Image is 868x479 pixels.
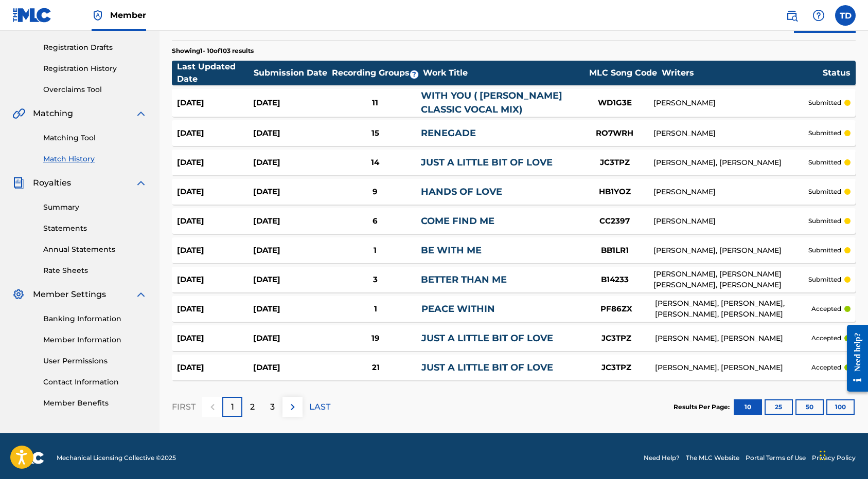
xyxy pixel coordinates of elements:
[674,402,732,412] p: Results Per Page:
[43,398,147,409] a: Member Benefits
[43,154,147,164] a: Match History
[177,127,253,139] div: [DATE]
[653,269,808,290] div: [PERSON_NAME], [PERSON_NAME] [PERSON_NAME], [PERSON_NAME]
[578,362,655,374] div: JC3TPZ
[410,70,418,79] span: ?
[653,157,808,168] div: [PERSON_NAME], [PERSON_NAME]
[839,317,868,399] iframe: Resource Center
[421,127,476,139] a: RENEGADE
[253,215,329,227] div: [DATE]
[576,215,653,227] div: CC2397
[12,288,25,301] img: Member Settings
[231,401,234,413] p: 1
[177,274,253,286] div: [DATE]
[43,133,147,143] a: Matching Tool
[820,440,826,471] div: Drag
[786,9,798,22] img: search
[43,335,147,345] a: Member Information
[253,245,329,256] div: [DATE]
[808,158,841,167] p: submitted
[817,430,868,479] iframe: Chat Widget
[250,401,255,413] p: 2
[43,244,147,255] a: Annual Statements
[808,246,841,255] p: submitted
[421,90,562,115] a: WITH YOU ( [PERSON_NAME] CLASSIC VOCAL MIX)
[172,401,196,413] p: FIRST
[177,333,253,344] div: [DATE]
[287,401,299,413] img: right
[177,215,253,227] div: [DATE]
[330,362,421,374] div: 21
[653,187,808,197] div: [PERSON_NAME]
[253,333,329,344] div: [DATE]
[12,107,25,120] img: Matching
[655,298,811,320] div: [PERSON_NAME], [PERSON_NAME], [PERSON_NAME], [PERSON_NAME]
[653,245,808,256] div: [PERSON_NAME], [PERSON_NAME]
[33,288,106,301] span: Member Settings
[253,97,329,109] div: [DATE]
[43,63,147,74] a: Registration History
[110,9,146,21] span: Member
[253,274,329,286] div: [DATE]
[808,216,841,226] p: submitted
[33,107,73,120] span: Matching
[576,97,653,109] div: WD1G3E
[43,223,147,234] a: Statements
[578,333,655,344] div: JC3TPZ
[12,8,52,23] img: MLC Logo
[330,157,421,169] div: 14
[43,265,147,276] a: Rate Sheets
[172,46,254,56] p: Showing 1 - 10 of 103 results
[811,363,841,372] p: accepted
[421,215,494,227] a: COME FIND ME
[43,314,147,324] a: Banking Information
[331,67,423,79] div: Recording Groups
[662,67,823,79] div: Writers
[812,453,856,463] a: Privacy Policy
[653,216,808,227] div: [PERSON_NAME]
[826,399,855,415] button: 100
[177,61,254,85] div: Last Updated Date
[808,187,841,196] p: submitted
[421,303,495,315] a: PEACE WITHIN
[253,186,329,198] div: [DATE]
[812,9,825,22] img: help
[823,67,851,79] div: Status
[57,453,176,463] span: Mechanical Licensing Collective © 2025
[330,274,421,286] div: 3
[43,84,147,95] a: Overclaims Tool
[795,399,824,415] button: 50
[655,333,811,344] div: [PERSON_NAME], [PERSON_NAME]
[254,67,330,79] div: Submission Date
[421,157,553,168] a: JUST A LITTLE BIT OF LOVE
[421,362,553,373] a: JUST A LITTLE BIT OF LOVE
[253,127,329,139] div: [DATE]
[177,245,253,256] div: [DATE]
[12,177,25,189] img: Royalties
[253,362,329,374] div: [DATE]
[808,128,841,138] p: submitted
[43,42,147,53] a: Registration Drafts
[578,303,655,315] div: PF86ZX
[135,177,147,189] img: expand
[811,304,841,314] p: accepted
[330,333,421,344] div: 19
[177,362,253,374] div: [DATE]
[653,98,808,108] div: [PERSON_NAME]
[177,157,253,169] div: [DATE]
[765,399,793,415] button: 25
[576,186,653,198] div: HB1YOZ
[584,67,662,79] div: MLC Song Code
[177,303,253,315] div: [DATE]
[644,453,680,463] a: Need Help?
[92,9,104,22] img: Top Rightsholder
[253,157,329,169] div: [DATE]
[135,288,147,301] img: expand
[782,5,802,26] a: Public Search
[177,186,253,198] div: [DATE]
[330,215,421,227] div: 6
[330,245,421,256] div: 1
